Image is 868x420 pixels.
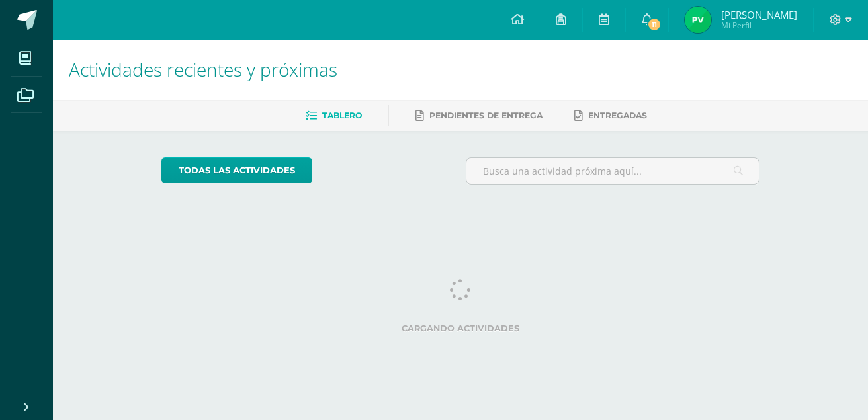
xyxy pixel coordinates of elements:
span: Mi Perfil [721,20,797,31]
a: Tablero [306,105,362,126]
a: Pendientes de entrega [415,105,542,126]
a: Entregadas [574,105,647,126]
span: 11 [647,17,662,32]
img: 2202ff4a2b0b3dd36544af7fff0da6d5.png [685,7,711,33]
span: [PERSON_NAME] [721,8,797,21]
span: Tablero [322,110,362,120]
a: todas las Actividades [161,157,312,183]
input: Busca una actividad próxima aquí... [466,158,759,184]
span: Pendientes de entrega [429,110,542,120]
span: Actividades recientes y próximas [69,57,337,82]
span: Entregadas [588,110,647,120]
label: Cargando actividades [161,323,760,333]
